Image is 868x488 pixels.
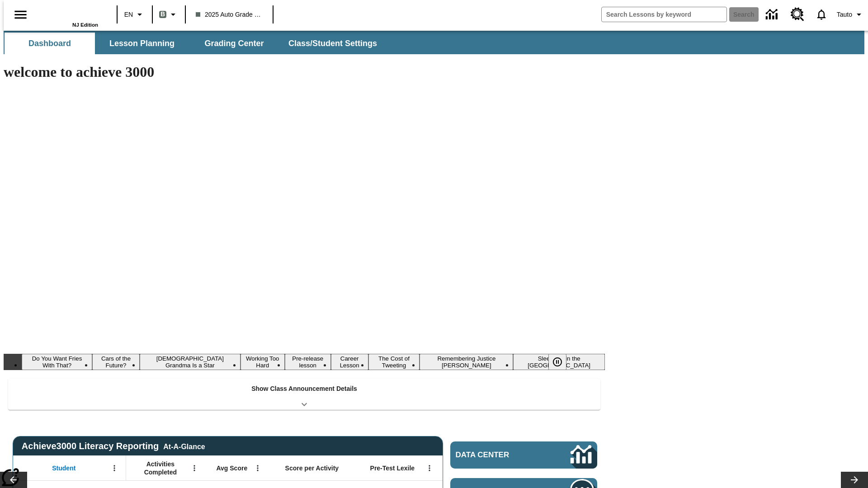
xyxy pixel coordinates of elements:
button: Slide 3 South Korean Grandma Is a Star [140,354,241,370]
a: Home [39,4,98,22]
div: At-A-Glance [163,441,205,451]
span: Tauto [837,10,852,19]
p: Show Class Announcement Details [251,384,357,394]
span: Student [52,464,75,472]
button: Language: EN, Select a language [120,6,149,23]
a: Data Center [450,441,597,469]
div: SubNavbar [4,31,864,54]
button: Slide 8 Remembering Justice O'Connor [420,354,513,370]
span: NJ Edition [72,22,98,28]
input: search field [602,7,726,22]
button: Grading Center [189,33,279,54]
button: Boost Class color is gray green. Change class color [156,6,182,23]
button: Open Menu [251,461,264,475]
button: Slide 1 Do You Want Fries With That? [22,354,92,370]
div: Home [39,3,98,28]
div: SubNavbar [4,33,385,54]
span: Data Center [456,450,540,460]
span: EN [124,10,133,19]
button: Pause [548,354,566,370]
a: Data Center [760,2,785,27]
button: Slide 5 Pre-release lesson [285,354,331,370]
h1: welcome to achieve 3000 [4,64,605,80]
button: Slide 7 The Cost of Tweeting [368,354,420,370]
span: B [160,9,165,20]
span: Score per Activity [285,464,339,472]
span: Avg Score [216,464,247,472]
button: Profile/Settings [833,6,868,23]
button: Lesson carousel, Next [841,472,868,488]
span: 2025 Auto Grade 1 B [196,10,263,19]
button: Slide 9 Sleepless in the Animal Kingdom [513,354,605,370]
button: Open side menu [7,1,34,28]
span: Achieve3000 Literacy Reporting [22,441,205,451]
button: Open Menu [108,461,121,475]
button: Slide 4 Working Too Hard [241,354,285,370]
div: Pause [548,354,576,370]
button: Slide 6 Career Lesson [331,354,368,370]
button: Class/Student Settings [281,33,384,54]
a: Resource Center, Will open in new tab [785,2,810,27]
span: Activities Completed [131,460,190,476]
button: Slide 2 Cars of the Future? [92,354,140,370]
button: Lesson Planning [97,33,187,54]
button: Open Menu [188,461,201,475]
div: Show Class Announcement Details [8,379,600,410]
button: Dashboard [5,33,95,54]
button: Open Menu [423,461,436,475]
span: Pre-Test Lexile [370,464,415,472]
a: Notifications [810,3,833,26]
